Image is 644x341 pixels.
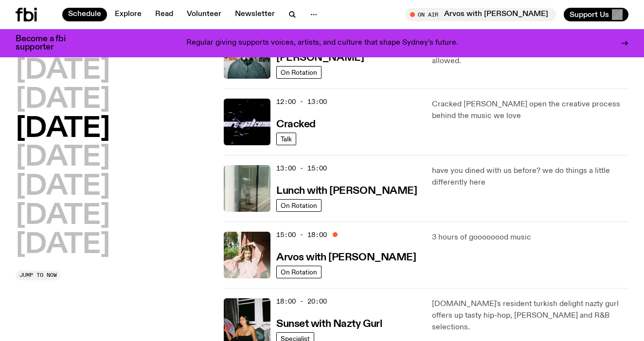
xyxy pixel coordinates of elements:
[16,86,110,114] button: [DATE]
[570,10,609,19] span: Support Us
[16,57,110,85] button: [DATE]
[276,253,416,263] h3: Arvos with [PERSON_NAME]
[564,8,628,21] button: Support Us
[224,99,270,145] img: Logo for Podcast Cracked. Black background, with white writing, with glass smashing graphics
[276,230,327,239] span: 15:00 - 18:00
[276,297,327,306] span: 18:00 - 20:00
[224,232,270,278] img: Maleeka stands outside on a balcony. She is looking at the camera with a serious expression, and ...
[432,298,628,333] p: [DOMAIN_NAME]'s resident turkish delight nazty gurl offers up tasty hip-hop, [PERSON_NAME] and R&...
[276,97,327,106] span: 12:00 - 13:00
[281,68,317,76] span: On Rotation
[276,199,322,212] a: On Rotation
[276,184,417,196] a: Lunch with [PERSON_NAME]
[16,116,110,143] button: [DATE]
[281,268,317,275] span: On Rotation
[276,186,417,196] h3: Lunch with [PERSON_NAME]
[62,8,107,21] a: Schedule
[276,164,327,173] span: 13:00 - 15:00
[16,203,110,230] button: [DATE]
[276,118,316,130] a: Cracked
[16,232,110,259] button: [DATE]
[276,251,416,263] a: Arvos with [PERSON_NAME]
[16,271,61,280] button: Jump to now
[276,319,382,329] h3: Sunset with Nazty Gurl
[149,8,179,21] a: Read
[276,119,316,130] h3: Cracked
[16,35,78,51] h3: Become a fbi supporter
[432,232,628,243] p: 3 hours of goooooood music
[276,317,382,329] a: Sunset with Nazty Gurl
[281,135,292,142] span: Talk
[432,99,628,122] p: Cracked [PERSON_NAME] open the creative process behind the music we love
[16,173,110,201] button: [DATE]
[276,133,296,145] a: Talk
[432,165,628,188] p: have you dined with us before? we do things a little differently here
[229,8,281,21] a: Newsletter
[276,66,322,79] a: On Rotation
[181,8,227,21] a: Volunteer
[186,39,458,48] p: Regular giving supports voices, artists, and culture that shape Sydney’s future.
[405,8,556,21] button: On AirArvos with [PERSON_NAME]
[16,144,110,171] button: [DATE]
[281,202,317,209] span: On Rotation
[109,8,147,21] a: Explore
[19,273,57,278] span: Jump to now
[276,266,322,278] a: On Rotation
